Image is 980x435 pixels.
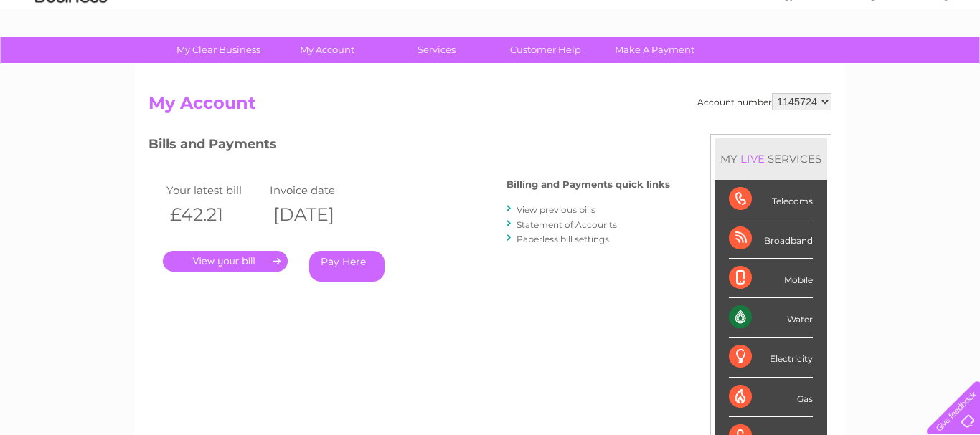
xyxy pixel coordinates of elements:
[933,61,966,72] a: Log out
[163,200,266,229] th: £42.21
[149,134,670,159] h3: Bills and Payments
[486,37,605,63] a: Customer Help
[885,61,920,72] a: Contact
[729,338,813,377] div: Electricity
[855,61,876,72] a: Blog
[729,219,813,259] div: Broadband
[595,37,714,63] a: Make A Payment
[729,180,813,219] div: Telecoms
[710,7,809,25] a: 0333 014 3131
[309,251,385,282] a: Pay Here
[517,204,595,215] a: View previous bills
[715,138,827,179] div: MY SERVICES
[377,37,496,63] a: Services
[729,378,813,417] div: Gas
[727,61,755,72] a: Water
[763,61,795,72] a: Energy
[729,259,813,298] div: Mobile
[697,93,831,110] div: Account number
[163,251,288,272] a: .
[738,152,768,166] div: LIVE
[517,219,617,230] a: Statement of Accounts
[152,8,830,70] div: Clear Business is a trading name of Verastar Limited (registered in [GEOGRAPHIC_DATA] No. 3667643...
[804,61,847,72] a: Telecoms
[149,93,831,120] h2: My Account
[34,37,108,81] img: logo.png
[163,181,266,200] td: Your latest bill
[729,298,813,338] div: Water
[159,37,278,63] a: My Clear Business
[517,234,609,244] a: Paperless bill settings
[268,37,387,63] a: My Account
[266,200,369,229] th: [DATE]
[507,179,670,190] h4: Billing and Payments quick links
[266,181,369,200] td: Invoice date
